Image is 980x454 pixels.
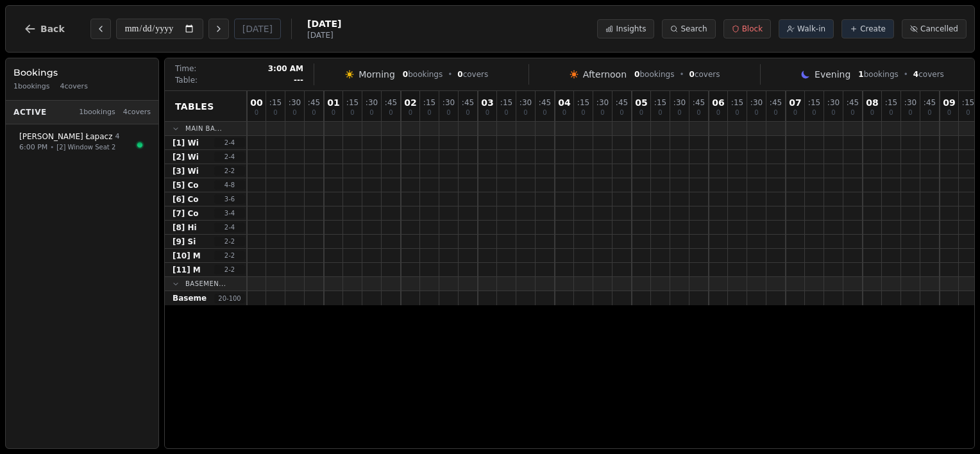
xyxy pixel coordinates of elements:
span: bookings [858,69,898,80]
span: 0 [689,70,695,79]
span: 0 [639,110,643,116]
span: • [50,142,54,152]
span: 0 [350,110,354,116]
span: 4 - 8 [214,180,245,190]
span: [DATE] [307,17,341,30]
span: : 45 [693,99,705,106]
span: : 15 [731,99,743,106]
span: 0 [947,110,951,116]
span: 0 [966,110,970,116]
span: 20 - 100 [214,294,245,303]
span: : 45 [539,99,551,106]
span: 0 [812,110,816,116]
span: [DATE] [307,30,341,40]
span: : 30 [673,99,686,106]
button: [PERSON_NAME] Łapacz46:00 PM•[2] Window Seat 2 [11,124,153,160]
span: [9] Si [173,237,196,247]
span: 0 [850,110,854,116]
span: 0 [457,70,462,79]
span: [3] Wi [173,166,199,176]
span: : 45 [924,99,936,106]
span: 03 [481,98,493,107]
span: 0 [427,110,431,116]
span: 2 - 2 [214,166,245,176]
span: Back [40,24,65,33]
span: Evening [815,68,850,81]
span: 0 [504,110,508,116]
span: 4 [115,131,119,142]
span: 0 [466,110,469,116]
span: : 30 [366,99,378,106]
span: covers [913,69,944,80]
span: [PERSON_NAME] Łapacz [19,131,112,142]
span: Morning [359,68,395,81]
span: Active [13,107,47,117]
span: 00 [250,98,262,107]
span: 2 - 2 [214,237,245,246]
button: Previous day [90,19,111,39]
span: 0 [446,110,450,116]
button: Block [723,19,771,38]
span: : 45 [462,99,474,106]
span: Baseme [173,293,207,303]
span: covers [689,69,720,80]
span: 4 covers [60,81,88,92]
span: : 30 [904,99,917,106]
span: : 15 [962,99,974,106]
button: Cancelled [902,19,967,38]
span: • [904,69,908,80]
span: 0 [562,110,566,116]
span: 0 [831,110,835,116]
span: Afternoon [583,68,627,81]
button: [DATE] [234,19,281,39]
span: : 15 [269,99,282,106]
span: Create [860,24,886,34]
span: --- [294,75,303,85]
span: : 15 [346,99,359,106]
span: 0 [870,110,874,116]
span: 09 [943,98,955,107]
span: Walk-in [797,24,825,34]
span: : 30 [443,99,455,106]
span: 0 [889,110,893,116]
button: Create [841,19,894,38]
span: : 30 [289,99,301,106]
span: : 45 [847,99,859,106]
span: Insights [616,24,646,34]
span: 0 [255,110,258,116]
span: 0 [677,110,681,116]
span: : 15 [500,99,512,106]
span: 1 bookings [79,107,115,118]
span: 0 [273,110,277,116]
span: 08 [866,98,878,107]
span: 0 [523,110,527,116]
span: bookings [403,69,443,80]
span: 1 [858,70,863,79]
span: 0 [486,110,489,116]
span: [11] M [173,265,201,275]
span: Search [680,24,707,34]
span: 2 - 2 [214,251,245,260]
span: 0 [369,110,373,116]
button: Insights [597,19,654,38]
span: 4 covers [123,107,151,118]
button: Back [13,13,75,44]
span: 0 [793,110,797,116]
span: [2] Window Seat 2 [56,142,115,152]
span: : 45 [308,99,320,106]
span: Cancelled [920,24,958,34]
span: • [679,69,684,80]
span: 0 [634,70,639,79]
span: 3 - 6 [214,194,245,204]
span: : 45 [770,99,782,106]
span: 2 - 4 [214,152,245,162]
span: 0 [620,110,623,116]
span: 3 - 4 [214,208,245,218]
span: 0 [773,110,777,116]
span: Basemen... [185,279,226,289]
span: 0 [927,110,931,116]
span: : 15 [423,99,435,106]
span: 0 [312,110,316,116]
button: Next day [208,19,229,39]
span: 1 bookings [13,81,50,92]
